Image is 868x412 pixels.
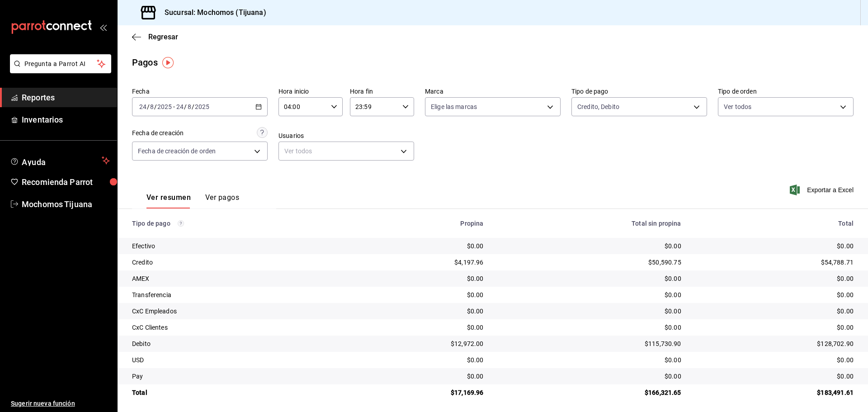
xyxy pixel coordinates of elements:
div: $50,590.75 [498,258,681,267]
div: $115,730.90 [498,339,681,348]
span: Pregunta a Parrot AI [24,59,97,69]
svg: Los pagos realizados con Pay y otras terminales son montos brutos. [178,220,184,227]
button: Pregunta a Parrot AI [10,54,111,73]
button: Ver resumen [146,193,191,208]
div: $0.00 [498,372,681,381]
div: Total [132,388,338,397]
div: Propina [352,220,484,227]
div: Total sin propina [498,220,681,227]
div: Fecha de creación [132,128,184,138]
div: $0.00 [696,355,854,365]
div: CxC Clientes [132,323,338,332]
div: Pay [132,372,338,381]
div: $0.00 [696,323,854,332]
label: Tipo de pago [571,88,707,95]
span: - [173,103,175,110]
div: USD [132,355,338,365]
span: / [147,103,150,110]
label: Hora inicio [278,88,343,95]
span: / [154,103,157,110]
span: Recomienda Parrot [22,176,110,188]
div: $0.00 [352,242,484,251]
span: Elige las marcas [431,102,477,111]
label: Marca [425,88,561,95]
div: Credito [132,258,338,267]
label: Fecha [132,88,268,95]
div: $166,321.65 [498,388,681,397]
span: Ver todos [724,102,751,111]
span: Reportes [22,91,110,104]
div: $128,702.90 [696,339,854,348]
label: Tipo de orden [718,88,854,95]
div: $0.00 [498,307,681,316]
div: Transferencia [132,290,338,299]
label: Hora fin [350,88,414,95]
div: Pagos [132,56,158,69]
input: -- [139,103,147,110]
div: Ver todos [278,142,414,161]
span: / [192,103,194,110]
span: Fecha de creación de orden [138,147,216,156]
span: Ayuda [22,155,98,166]
div: $0.00 [352,307,484,316]
div: $0.00 [352,290,484,299]
div: $0.00 [352,355,484,365]
div: $0.00 [498,290,681,299]
div: Tipo de pago [132,220,338,227]
div: $0.00 [696,274,854,283]
div: $12,972.00 [352,339,484,348]
div: $0.00 [498,355,681,365]
span: Inventarios [22,114,110,126]
div: CxC Empleados [132,307,338,316]
img: Tooltip marker [162,57,174,68]
div: $0.00 [696,372,854,381]
input: -- [176,103,184,110]
div: Total [696,220,854,227]
div: AMEX [132,274,338,283]
div: $0.00 [352,323,484,332]
span: Credito, Debito [577,102,619,111]
div: $0.00 [696,242,854,251]
input: -- [187,103,192,110]
div: $183,491.61 [696,388,854,397]
div: $4,197.96 [352,258,484,267]
span: Regresar [148,33,178,41]
input: ---- [157,103,172,110]
div: $0.00 [352,372,484,381]
div: $0.00 [696,290,854,299]
div: navigation tabs [146,193,239,208]
div: $0.00 [498,323,681,332]
input: -- [150,103,154,110]
div: $0.00 [498,242,681,251]
div: $0.00 [696,307,854,316]
button: Exportar a Excel [792,185,854,195]
label: Usuarios [278,133,414,139]
div: $54,788.71 [696,258,854,267]
button: Regresar [132,33,178,41]
span: / [184,103,187,110]
input: ---- [194,103,210,110]
div: $0.00 [498,274,681,283]
div: Debito [132,339,338,348]
div: Efectivo [132,242,338,251]
div: $17,169.96 [352,388,484,397]
span: Sugerir nueva función [11,399,110,408]
h3: Sucursal: Mochomos (Tijuana) [157,7,266,18]
span: Mochomos Tijuana [22,198,110,210]
div: $0.00 [352,274,484,283]
button: open_drawer_menu [99,24,107,31]
button: Ver pagos [205,193,239,208]
a: Pregunta a Parrot AI [6,66,111,75]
